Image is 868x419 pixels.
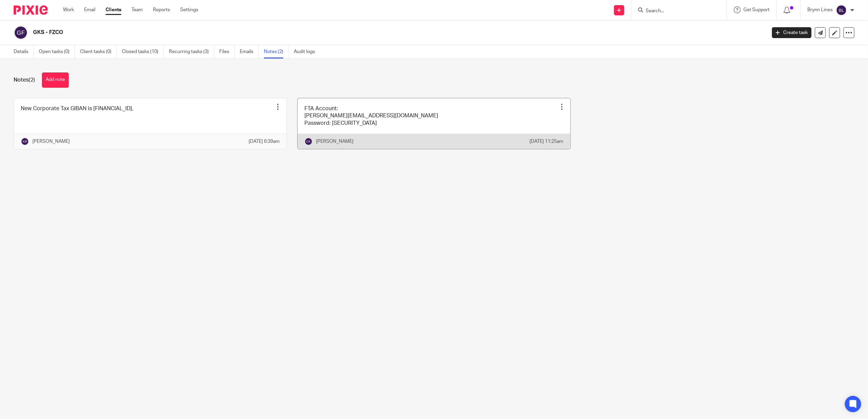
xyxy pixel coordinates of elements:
p: [DATE] 11:25am [530,138,564,145]
a: Recurring tasks (3) [169,45,214,58]
a: Audit logs [294,45,320,58]
h2: GKS - FZCO [33,29,616,36]
img: svg%3E [14,26,28,40]
img: svg%3E [21,137,29,146]
a: Open tasks (0) [39,45,75,58]
a: Settings [180,6,198,13]
p: Brynn Lines [807,6,833,13]
input: Search [645,8,706,14]
a: Closed tasks (10) [122,45,164,58]
a: Details [14,45,34,58]
h1: Notes [14,77,35,84]
a: Email [84,6,95,13]
img: Pixie [14,5,48,15]
img: svg%3E [836,5,847,16]
a: Emails [240,45,259,58]
a: Clients [106,6,121,13]
span: Get Support [743,7,770,12]
a: Client tasks (0) [80,45,117,58]
a: Create task [772,27,811,38]
span: (2) [29,77,35,83]
p: [PERSON_NAME] [32,138,70,145]
p: [DATE] 6:39am [249,138,280,145]
a: Work [63,6,74,13]
p: [PERSON_NAME] [316,138,353,145]
a: Notes (2) [264,45,289,58]
img: svg%3E [304,137,313,146]
a: Files [219,45,235,58]
a: Team [131,6,143,13]
button: Add note [42,72,69,88]
a: Reports [153,6,170,13]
